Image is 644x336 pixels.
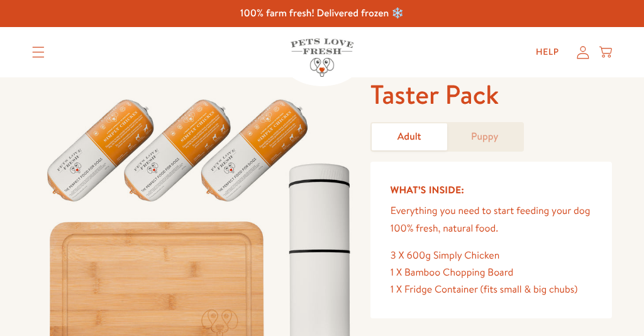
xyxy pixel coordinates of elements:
[372,123,447,150] a: Adult
[391,203,592,237] p: Everything you need to start feeding your dog 100% fresh, natural food.
[526,40,569,65] a: Help
[22,36,55,68] summary: Translation missing: en.sections.header.menu
[391,281,592,298] div: 1 X Fridge Container (fits small & big chubs)
[370,77,612,112] h1: Taster Pack
[447,123,523,150] a: Puppy
[391,266,514,279] span: 1 X Bamboo Chopping Board
[391,247,592,264] div: 3 X 600g Simply Chicken
[391,182,592,198] h5: What’s Inside:
[291,38,353,77] img: Pets Love Fresh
